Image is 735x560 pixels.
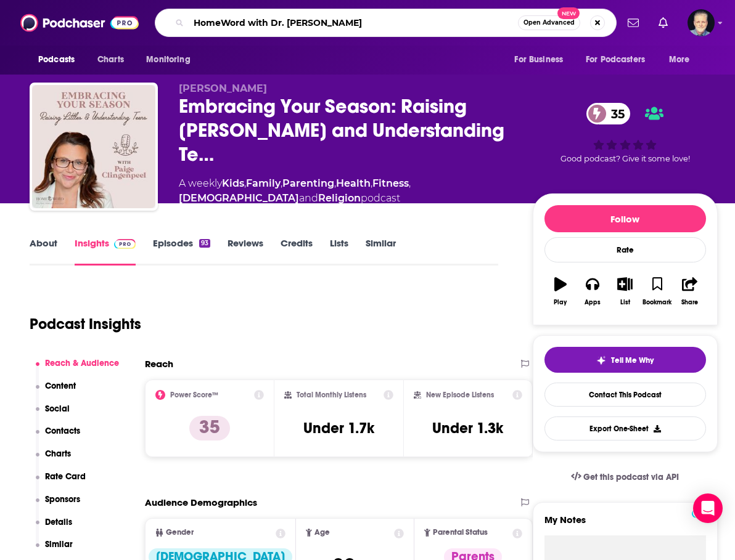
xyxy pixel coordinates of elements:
p: Content [45,381,76,391]
a: Reviews [228,237,263,266]
div: 35Good podcast? Give it some love! [533,83,718,184]
a: Show notifications dropdown [623,12,644,33]
span: New [557,7,580,19]
div: List [620,299,630,306]
span: 35 [599,103,631,124]
img: tell me why sparkle [596,355,606,365]
button: open menu [30,48,91,71]
span: , [334,177,336,189]
div: A weekly podcast [179,176,513,206]
button: Content [36,381,76,404]
span: More [669,51,690,68]
a: Get this podcast via API [561,462,689,492]
span: Monitoring [146,51,190,68]
p: Details [45,517,72,527]
button: Reach & Audience [36,358,120,381]
span: , [371,177,372,189]
a: Show notifications dropdown [654,12,673,33]
a: Parenting [282,177,334,189]
a: Episodes93 [153,237,210,266]
button: Show profile menu [688,9,715,36]
button: Contacts [36,426,81,448]
h1: Podcast Insights [30,315,141,333]
div: Share [681,299,698,306]
h2: Total Monthly Listens [297,391,366,399]
button: tell me why sparkleTell Me Why [544,347,706,373]
div: Bookmark [643,299,671,306]
button: Play [544,269,577,314]
a: Kids [222,177,244,189]
p: Sponsors [45,494,80,505]
button: Charts [36,448,72,471]
a: 35 [586,103,631,124]
div: Apps [585,299,601,306]
a: Credits [281,237,313,266]
span: Logged in as JonesLiterary [688,9,715,36]
div: Open Intercom Messenger [693,493,723,523]
button: Rate Card [36,471,86,494]
label: My Notes [544,514,706,535]
h3: Under 1.7k [303,419,374,437]
button: Open AdvancedNew [518,15,580,30]
span: Podcasts [38,51,75,68]
a: InsightsPodchaser Pro [75,237,136,266]
span: , [409,177,411,189]
a: Religion [318,192,361,204]
span: Good podcast? Give it some love! [560,154,690,163]
a: Similar [366,237,396,266]
div: Play [554,299,567,306]
button: List [609,269,641,314]
button: Social [36,404,70,426]
p: Similar [45,539,73,550]
button: Details [36,517,73,540]
img: Podchaser Pro [114,239,136,249]
img: Podchaser Pro [692,508,713,518]
a: About [30,237,57,266]
span: Parental Status [433,529,488,537]
button: Export One-Sheet [544,416,706,440]
img: User Profile [688,9,715,36]
a: Lists [330,237,348,266]
a: [DEMOGRAPHIC_DATA] [179,192,299,204]
span: Tell Me Why [611,355,654,365]
button: Sponsors [36,494,81,517]
button: Follow [544,205,706,232]
p: Contacts [45,426,80,436]
span: and [299,192,318,204]
h2: Reach [145,358,173,370]
button: open menu [660,48,705,71]
p: Charts [45,448,71,459]
span: For Business [514,51,563,68]
img: Embracing Your Season: Raising Littles and Understanding Teens with Paige Clingenpeel [32,85,155,208]
h2: Power Score™ [170,391,218,399]
button: Apps [577,269,609,314]
span: Open Advanced [524,20,575,26]
button: Share [673,269,705,314]
span: For Podcasters [586,51,645,68]
p: Rate Card [45,471,86,482]
p: Social [45,404,70,414]
button: Bookmark [641,269,673,314]
button: open menu [138,48,206,71]
span: , [281,177,282,189]
a: Charts [89,48,131,71]
h2: New Episode Listens [426,391,494,399]
h2: Audience Demographics [145,497,257,508]
button: open menu [506,48,578,71]
span: Gender [166,529,194,537]
div: Rate [544,237,706,262]
button: open menu [578,48,663,71]
p: Reach & Audience [45,358,119,368]
span: Charts [97,51,124,68]
input: Search podcasts, credits, & more... [189,13,518,33]
span: Get this podcast via API [583,472,679,482]
a: Family [246,177,281,189]
a: Pro website [692,506,713,518]
span: Age [314,529,330,537]
img: Podchaser - Follow, Share and Rate Podcasts [20,11,139,34]
p: 35 [189,416,230,440]
div: 93 [199,239,210,248]
a: Fitness [372,177,409,189]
